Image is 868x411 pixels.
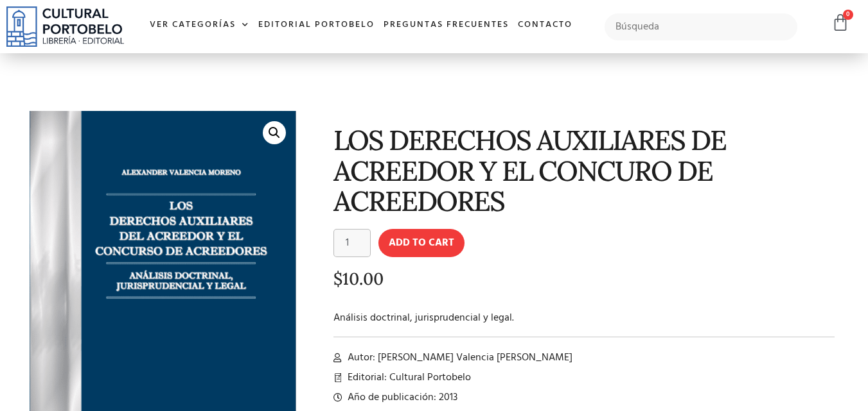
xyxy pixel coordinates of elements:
input: Búsqueda [605,13,798,40]
span: 0 [843,10,853,20]
a: 0 [831,13,849,32]
h1: LOS DERECHOS AUXILIARES DE ACREEDOR Y EL CONCURO DE ACREEDORES [333,125,835,216]
button: Add to cart [378,229,465,257]
bdi: 10.00 [333,268,384,289]
a: Editorial Portobelo [254,12,379,39]
span: Año de publicación: 2013 [344,390,457,405]
a: Contacto [513,12,577,39]
span: $ [333,268,342,289]
a: Preguntas frecuentes [379,12,513,39]
p: Análisis doctrinal, jurisprudencial y legal. [333,310,835,326]
span: Editorial: Cultural Portobelo [344,370,471,385]
input: Product quantity [333,229,371,257]
span: Autor: [PERSON_NAME] Valencia [PERSON_NAME] [344,350,572,365]
a: Ver Categorías [145,12,254,39]
a: 🔍 [263,121,286,144]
